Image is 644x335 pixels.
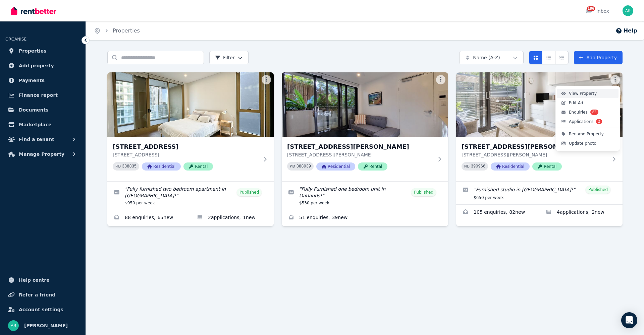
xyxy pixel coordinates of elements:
span: Rename Property [569,131,604,137]
span: Update photo [569,141,596,146]
span: Enquiries [569,110,588,115]
span: Edit Ad [569,100,583,106]
span: View Property [569,91,597,96]
div: More options [555,86,620,151]
span: 82 [590,110,598,115]
span: Applications [569,119,593,124]
span: 2 [596,119,602,124]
